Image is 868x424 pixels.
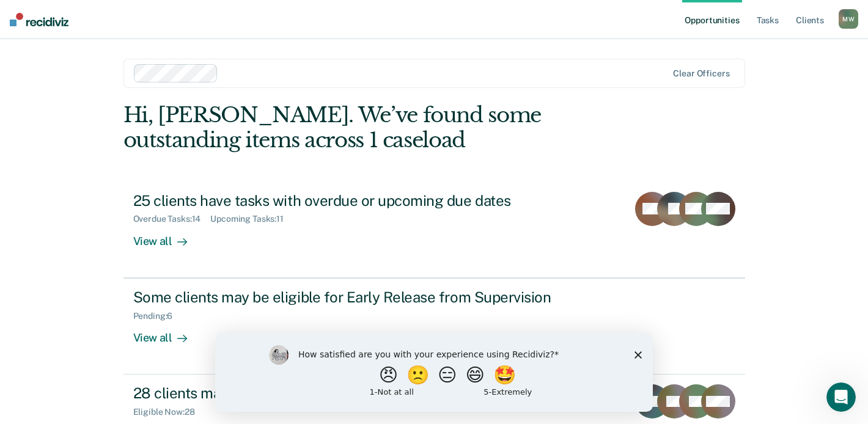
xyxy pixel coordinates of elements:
[123,278,745,375] a: Some clients may be eligible for Early Release from SupervisionPending:6View all
[10,13,68,26] img: Recidiviz
[133,407,205,417] div: Eligible Now : 28
[133,224,202,248] div: View all
[839,9,858,29] button: MW
[133,321,202,345] div: View all
[673,68,729,79] div: Clear officers
[133,288,562,306] div: Some clients may be eligible for Early Release from Supervision
[215,333,653,412] iframe: Survey by Kim from Recidiviz
[826,382,856,412] iframe: Intercom live chat
[210,214,293,224] div: Upcoming Tasks : 11
[133,214,211,224] div: Overdue Tasks : 14
[133,384,562,402] div: 28 clients may be eligible for Annual Report Status
[839,9,858,29] div: M W
[133,311,183,321] div: Pending : 6
[133,192,562,210] div: 25 clients have tasks with overdue or upcoming due dates
[123,103,621,153] div: Hi, [PERSON_NAME]. We’ve found some outstanding items across 1 caseload
[123,182,745,278] a: 25 clients have tasks with overdue or upcoming due datesOverdue Tasks:14Upcoming Tasks:11View all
